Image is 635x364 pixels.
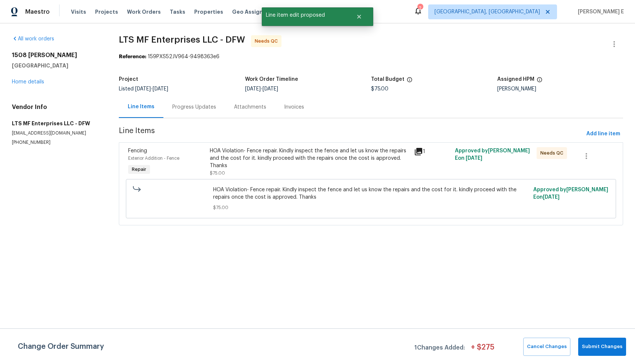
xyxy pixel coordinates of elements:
[371,77,404,82] h5: Total Budget
[540,149,566,157] span: Needs QC
[255,37,281,45] span: Needs QC
[263,86,278,92] span: [DATE]
[407,77,413,86] span: The total cost of line items that have been proposed by Opendoor. This sum includes line items th...
[262,7,347,23] span: Line item edit proposed
[245,86,278,92] span: -
[128,103,154,110] div: Line Items
[466,156,482,161] span: [DATE]
[232,8,280,16] span: Geo Assignments
[371,86,388,92] span: $75.00
[213,204,529,211] span: $75.00
[172,103,216,111] div: Progress Updates
[127,8,161,16] span: Work Orders
[119,77,138,82] h5: Project
[213,186,529,201] span: HOA Violation- Fence repair. Kindly inspect the fence and let us know the repairs and the cost fo...
[537,77,543,86] span: The hpm assigned to this work order.
[119,53,623,60] div: 159PXS52JV964-9498363e6
[455,148,530,161] span: Approved by [PERSON_NAME] E on
[153,86,168,92] span: [DATE]
[128,156,179,161] span: Exterior Addition - Fence
[12,36,54,42] a: All work orders
[129,166,149,173] span: Repair
[284,103,304,111] div: Invoices
[71,8,86,16] span: Visits
[25,8,50,16] span: Maestro
[12,79,44,85] a: Home details
[194,8,223,16] span: Properties
[135,86,151,92] span: [DATE]
[234,103,266,111] div: Attachments
[210,171,225,175] span: $75.00
[128,148,147,153] span: Fencing
[434,8,540,16] span: [GEOGRAPHIC_DATA], [GEOGRAPHIC_DATA]
[12,62,101,69] h5: [GEOGRAPHIC_DATA]
[12,52,101,59] h2: 1508 [PERSON_NAME]
[575,8,624,16] span: [PERSON_NAME] E
[497,77,534,82] h5: Assigned HPM
[245,86,261,92] span: [DATE]
[135,86,168,92] span: -
[533,187,608,200] span: Approved by [PERSON_NAME] E on
[12,103,101,111] h4: Vendor Info
[543,195,560,200] span: [DATE]
[417,4,423,12] div: 2
[119,86,168,92] span: Listed
[210,147,410,169] div: HOA Violation- Fence repair. Kindly inspect the fence and let us know the repairs and the cost fo...
[95,8,118,16] span: Projects
[119,35,245,44] span: LTS MF Enterprises LLC - DFW
[12,120,101,127] h5: LTS MF Enterprises LLC - DFW
[414,147,450,156] div: 1
[497,86,623,92] div: [PERSON_NAME]
[170,9,185,14] span: Tasks
[12,139,101,146] p: [PHONE_NUMBER]
[12,130,101,136] p: [EMAIL_ADDRESS][DOMAIN_NAME]
[583,127,623,141] button: Add line item
[119,54,146,59] b: Reference:
[119,127,583,141] span: Line Items
[245,77,298,82] h5: Work Order Timeline
[586,129,620,139] span: Add line item
[347,9,371,24] button: Close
